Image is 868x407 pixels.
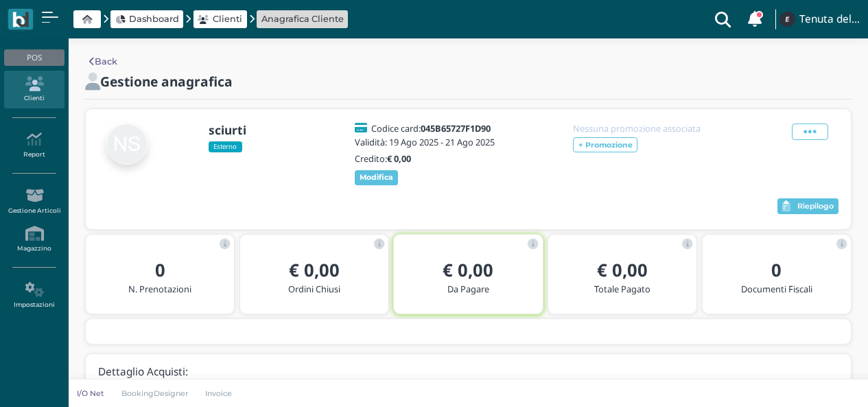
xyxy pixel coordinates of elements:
h5: Codice card: [371,124,491,133]
h5: Totale Pagato [559,284,685,294]
b: 0 [155,258,165,282]
div: POS [4,49,64,66]
h5: Nessuna promozione associata [573,124,717,133]
a: Report [4,126,64,164]
button: Riepilogo [777,198,838,215]
h5: Ordini Chiusi [251,284,377,294]
b: sciurti [209,122,246,138]
a: Clienti [198,12,242,25]
h5: Validità: 19 Ago 2025 - 21 Ago 2025 [355,137,499,147]
b: 045B65727F1D90 [421,122,491,135]
h5: Da Pagare [405,284,531,294]
span: Dashboard [129,12,179,25]
a: Clienti [4,71,64,108]
a: Back [89,55,117,68]
b: € 0,00 [387,152,411,165]
a: Gestione Articoli [4,183,64,220]
img: ... [779,12,795,27]
a: BookingDesigner [113,388,197,399]
p: I/O Net [77,388,104,399]
span: Clienti [213,12,242,25]
h4: Dettaglio Acquisti: [98,367,188,378]
iframe: Help widget launcher [771,364,856,395]
a: Magazzino [4,220,64,258]
span: Esterno [209,141,242,152]
b: + Promozione [578,140,633,150]
a: ... Tenuta del Barco [777,3,860,36]
b: Modifica [360,172,393,182]
img: logo [12,12,28,27]
h2: Gestione anagrafica [100,74,233,89]
b: € 0,00 [597,258,648,282]
a: Invoice [197,388,242,399]
img: null sciurti [106,124,148,165]
h5: Documenti Fiscali [714,284,840,294]
a: Dashboard [115,12,179,25]
h4: Tenuta del Barco [799,14,860,25]
a: Anagrafica Cliente [261,12,344,25]
a: Impostazioni [4,277,64,314]
h5: Credito: [355,154,499,163]
h5: N. Prenotazioni [97,284,223,294]
b: € 0,00 [443,258,493,282]
span: Riepilogo [797,202,834,211]
b: 0 [771,258,782,282]
b: € 0,00 [289,258,340,282]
